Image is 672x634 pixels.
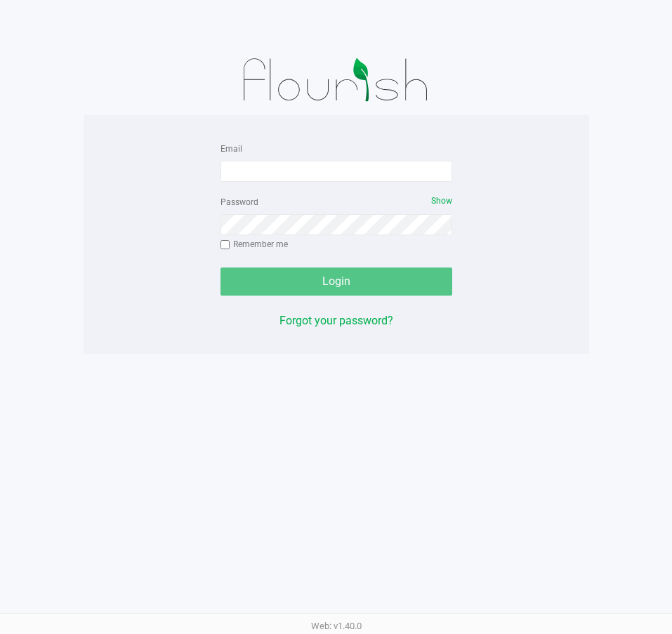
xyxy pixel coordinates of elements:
[220,238,288,251] label: Remember me
[220,196,258,209] label: Password
[220,143,242,155] label: Email
[220,240,230,250] input: Remember me
[311,621,362,631] span: Web: v1.40.0
[431,196,452,206] span: Show
[279,312,393,329] button: Forgot your password?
